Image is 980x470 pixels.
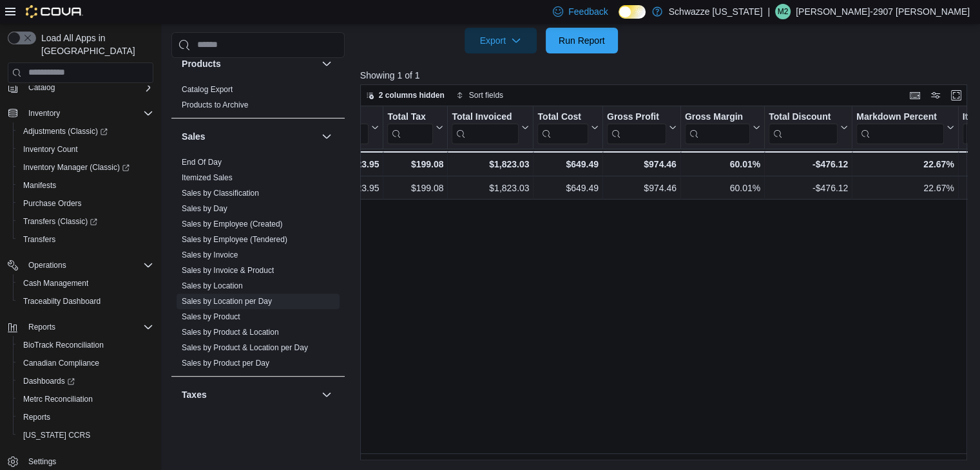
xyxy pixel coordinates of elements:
[907,88,923,103] button: Keyboard shortcuts
[182,173,233,182] a: Itemized Sales
[3,318,159,336] button: Reports
[465,28,537,53] button: Export
[18,124,153,139] span: Adjustments (Classic)
[23,80,60,95] button: Catalog
[669,4,763,19] p: Schwazze [US_STATE]
[182,85,233,94] a: Catalog Export
[18,276,93,291] a: Cash Management
[18,428,153,443] span: Washington CCRS
[36,32,153,57] span: Load All Apps in [GEOGRAPHIC_DATA]
[18,214,153,229] span: Transfers (Classic)
[3,104,159,122] button: Inventory
[559,34,605,47] span: Run Report
[13,230,159,249] button: Transfers
[856,156,954,172] div: 22.67%
[182,100,248,110] span: Products to Archive
[182,100,248,109] a: Products to Archive
[182,84,233,95] span: Catalog Export
[13,140,159,158] button: Inventory Count
[767,4,770,19] p: |
[182,265,274,276] span: Sales by Invoice & Product
[928,88,943,103] button: Display options
[182,312,240,321] a: Sales by Product
[451,88,508,103] button: Sort fields
[472,28,529,53] span: Export
[182,281,243,290] a: Sales by Location
[182,234,287,245] span: Sales by Employee (Tendered)
[23,340,104,350] span: BioTrack Reconciliation
[18,178,153,193] span: Manifests
[18,196,87,211] a: Purchase Orders
[18,373,153,389] span: Dashboards
[23,144,78,155] span: Inventory Count
[568,5,608,18] span: Feedback
[182,157,222,167] span: End Of Day
[13,426,159,444] button: [US_STATE] CCRS
[23,430,90,440] span: [US_STATE] CCRS
[23,454,61,469] a: Settings
[23,216,97,227] span: Transfers (Classic)
[23,234,55,245] span: Transfers
[28,322,55,332] span: Reports
[778,4,789,19] span: M2
[469,90,503,100] span: Sort fields
[23,453,153,469] span: Settings
[13,212,159,230] a: Transfers (Classic)
[452,156,529,172] div: $1,823.03
[13,408,159,426] button: Reports
[23,80,153,95] span: Catalog
[18,409,55,425] a: Reports
[182,358,269,368] span: Sales by Product per Day
[182,343,308,353] span: Sales by Product & Location per Day
[13,274,159,292] button: Cash Management
[18,355,104,371] a: Canadian Compliance
[23,162,130,173] span: Inventory Manager (Classic)
[182,281,243,291] span: Sales by Location
[182,189,259,198] a: Sales by Classification
[18,124,113,139] a: Adjustments (Classic)
[323,156,379,172] div: $1,623.95
[28,108,60,118] span: Inventory
[18,294,153,309] span: Traceabilty Dashboard
[182,296,272,306] span: Sales by Location per Day
[171,155,345,376] div: Sales
[13,158,159,176] a: Inventory Manager (Classic)
[769,156,848,172] div: -$476.12
[18,355,153,371] span: Canadian Compliance
[182,343,308,352] a: Sales by Product & Location per Day
[182,312,240,322] span: Sales by Product
[182,388,207,401] h3: Taxes
[3,256,159,274] button: Operations
[23,412,50,422] span: Reports
[619,19,619,19] span: Dark Mode
[319,129,334,144] button: Sales
[23,319,61,335] button: Reports
[18,142,153,157] span: Inventory Count
[182,57,316,70] button: Products
[3,79,159,97] button: Catalog
[182,219,283,229] span: Sales by Employee (Created)
[537,156,598,172] div: $649.49
[182,203,227,214] span: Sales by Day
[685,156,760,172] div: 60.01%
[182,188,259,198] span: Sales by Classification
[18,373,80,389] a: Dashboards
[18,391,98,407] a: Metrc Reconciliation
[360,69,974,82] p: Showing 1 of 1
[182,130,206,143] h3: Sales
[182,328,279,337] a: Sales by Product & Location
[18,276,153,291] span: Cash Management
[619,5,646,19] input: Dark Mode
[23,126,108,136] span: Adjustments (Classic)
[23,376,75,386] span: Dashboards
[18,232,61,247] a: Transfers
[23,106,65,121] button: Inventory
[182,250,238,259] a: Sales by Invoice
[23,198,82,209] span: Purchase Orders
[18,196,153,211] span: Purchase Orders
[23,180,56,191] span: Manifests
[361,88,450,103] button: 2 columns hidden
